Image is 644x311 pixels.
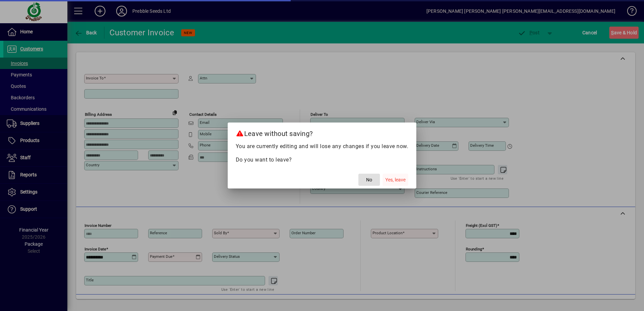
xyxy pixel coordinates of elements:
p: You are currently editing and will lose any changes if you leave now. [236,142,409,150]
button: Yes, leave [383,174,408,186]
span: Yes, leave [385,176,406,183]
button: No [358,174,380,186]
h2: Leave without saving? [228,123,417,142]
span: No [366,176,372,183]
p: Do you want to leave? [236,156,409,164]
